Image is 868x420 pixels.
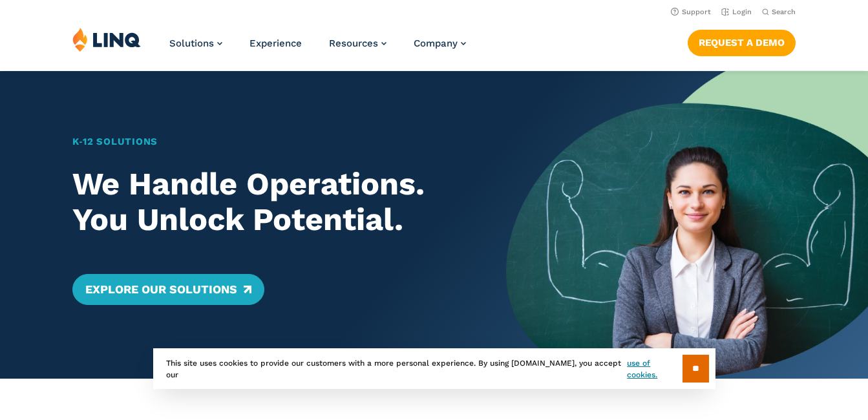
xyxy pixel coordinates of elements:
[169,37,214,49] span: Solutions
[153,348,715,389] div: This site uses cookies to provide our customers with a more personal experience. By using [DOMAIN...
[688,27,796,56] nav: Button Navigation
[249,37,302,49] a: Experience
[414,37,458,49] span: Company
[72,134,471,149] h1: K‑12 Solutions
[414,37,466,49] a: Company
[72,274,264,305] a: Explore Our Solutions
[169,37,222,49] a: Solutions
[72,166,471,238] h2: We Handle Operations. You Unlock Potential.
[72,27,141,52] img: LINQ | K‑12 Software
[688,30,796,56] a: Request a Demo
[506,71,868,379] img: Home Banner
[627,357,682,381] a: use of cookies.
[671,8,711,16] a: Support
[762,7,796,17] button: Open Search Bar
[329,37,378,49] span: Resources
[721,8,752,16] a: Login
[169,27,466,70] nav: Primary Navigation
[329,37,386,49] a: Resources
[772,8,796,16] span: Search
